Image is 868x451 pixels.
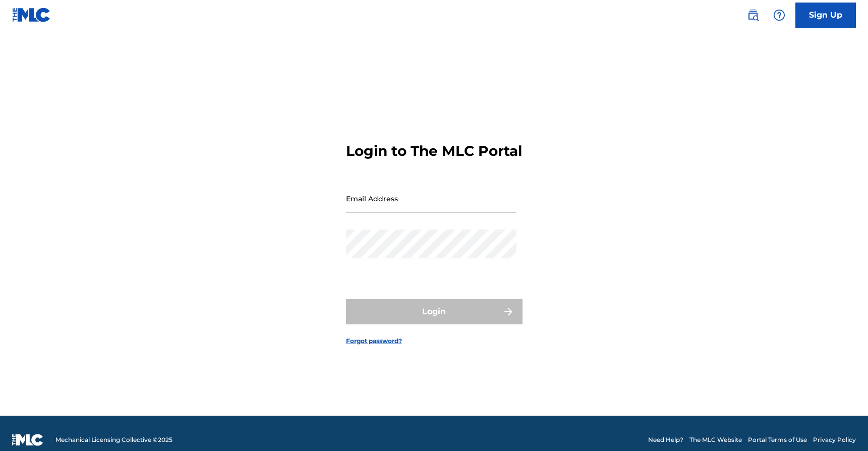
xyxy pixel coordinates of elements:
[795,3,856,28] a: Sign Up
[773,9,785,21] img: help
[346,142,522,160] h3: Login to The MLC Portal
[748,435,807,444] a: Portal Terms of Use
[743,5,763,25] a: Public Search
[648,435,683,444] a: Need Help?
[769,5,789,25] div: Help
[813,435,856,444] a: Privacy Policy
[346,336,402,346] a: Forgot password?
[12,8,51,22] img: MLC Logo
[689,435,742,444] a: The MLC Website
[747,9,759,21] img: search
[55,435,172,444] span: Mechanical Licensing Collective © 2025
[12,434,43,446] img: logo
